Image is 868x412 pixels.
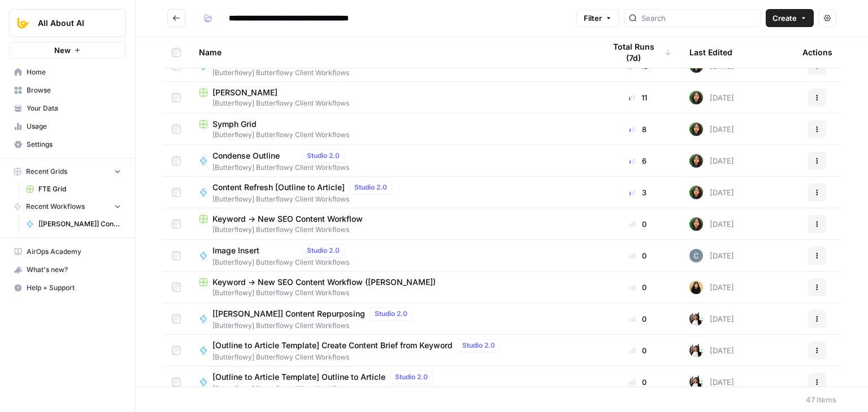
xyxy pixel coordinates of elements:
a: Keyword -> New SEO Content Workflow ([PERSON_NAME])[Butterflowy] Butterflowy Client Workflows [199,277,587,298]
img: fqbawrw8ase93tc2zzm3h7awsa7w [689,375,703,389]
a: Keyword -> New SEO Content Workflow[Butterflowy] Butterflowy Client Workflows [199,213,587,235]
span: [PERSON_NAME] [212,87,277,98]
span: Image Insert [212,245,297,256]
span: Content Refresh [Outline to Article] [212,182,345,193]
span: [Butterflowy] Butterflowy Client Workflows [199,225,587,235]
img: 71gc9am4ih21sqe9oumvmopgcasf [689,217,703,231]
span: Studio 2.0 [307,246,340,256]
a: [[PERSON_NAME]] Content RepurposingStudio 2.0[Butterflowy] Butterflowy Client Workflows [199,307,587,331]
span: Keyword -> New SEO Content Workflow ([PERSON_NAME]) [212,277,436,288]
div: 8 [605,124,671,135]
span: All About AI [38,17,106,29]
img: 71gc9am4ih21sqe9oumvmopgcasf [689,186,703,199]
div: 11 [605,92,671,103]
button: Create [766,9,814,27]
span: Your Data [27,103,121,113]
span: [Butterflowy] Butterflowy Client Workflows [199,288,587,298]
div: 0 [605,376,671,388]
div: Last Edited [689,37,732,68]
span: Condense Outline [212,150,297,161]
a: Browse [9,81,126,99]
div: What's new? [10,261,125,278]
a: Settings [9,135,126,154]
div: Actions [802,37,832,68]
img: fqbawrw8ase93tc2zzm3h7awsa7w [689,312,703,326]
div: [DATE] [689,217,734,231]
span: Recent Grids [26,166,67,177]
button: Workspace: All About AI [9,9,126,37]
a: Condense OutlineStudio 2.0[Butterflowy] Butterflowy Client Workflows [199,149,587,173]
a: [Outline to Article Template] Create Content Brief from KeywordStudio 2.0[Butterflowy] Butterflow... [199,339,587,362]
input: Search [641,12,756,24]
span: Browse [27,85,121,95]
div: [DATE] [689,249,734,262]
div: 0 [605,218,671,230]
button: New [9,42,126,59]
span: [Butterflowy] Butterflowy Client Workflows [212,68,349,78]
div: [DATE] [689,312,734,326]
a: Image InsertStudio 2.0[Butterflowy] Butterflowy Client Workflows [199,244,587,268]
div: [DATE] [689,280,734,294]
span: [[PERSON_NAME]] Content Repurposing [212,308,365,319]
a: [Outline to Article Template] Outline to ArticleStudio 2.0[Butterflowy] Butterflowy Client Workflows [199,370,587,394]
span: [Butterflowy] Butterflowy Client Workflows [212,384,437,394]
div: [DATE] [689,154,734,168]
span: Studio 2.0 [462,340,495,350]
a: Content Refresh [Outline to Article]Studio 2.0[Butterflowy] Butterflowy Client Workflows [199,181,587,204]
div: 0 [605,313,671,325]
span: [[PERSON_NAME]] Content Repurposing [38,219,121,229]
span: Usage [27,121,121,132]
div: 3 [605,187,671,198]
div: [DATE] [689,375,734,389]
span: [Butterflowy] Butterflowy Client Workflows [212,321,417,331]
a: [[PERSON_NAME]] Content Repurposing [21,215,126,233]
button: Filter [576,9,619,27]
span: Studio 2.0 [395,372,428,382]
span: Home [27,67,121,77]
div: [DATE] [689,344,734,357]
div: 0 [605,250,671,261]
button: Go back [167,9,185,27]
span: Recent Workflows [26,201,85,212]
button: Recent Workflows [9,198,126,215]
div: [DATE] [689,122,734,136]
div: [DATE] [689,186,734,199]
span: [Butterflowy] Butterflowy Client Workflows [199,98,587,108]
a: Symph Grid[Butterflowy] Butterflowy Client Workflows [199,119,587,140]
span: Studio 2.0 [375,309,407,319]
a: AirOps Academy [9,243,126,261]
span: Help + Support [27,283,121,293]
span: Filter [584,12,602,24]
span: [Butterflowy] Butterflowy Client Workflows [212,352,505,362]
img: 71gc9am4ih21sqe9oumvmopgcasf [689,154,703,168]
span: AirOps Academy [27,247,121,257]
span: [Butterflowy] Butterflowy Client Workflows [199,130,587,140]
div: Name [199,37,587,68]
span: Symph Grid [212,119,257,130]
a: [PERSON_NAME][Butterflowy] Butterflowy Client Workflows [199,87,587,108]
a: Your Data [9,99,126,117]
span: [Butterflowy] Butterflowy Client Workflows [212,163,349,173]
span: [Butterflowy] Butterflowy Client Workflows [212,257,349,268]
div: 0 [605,282,671,293]
button: Recent Grids [9,163,126,180]
span: [Outline to Article Template] Create Content Brief from Keyword [212,340,453,351]
span: Studio 2.0 [354,182,387,192]
a: Usage [9,117,126,135]
span: [Butterflowy] Butterflowy Client Workflows [212,194,397,204]
div: 47 Items [806,394,836,405]
button: What's new? [9,261,126,279]
a: Home [9,63,126,81]
img: fqbawrw8ase93tc2zzm3h7awsa7w [689,344,703,357]
div: Total Runs (7d) [605,37,671,68]
a: FTE Grid [21,180,126,198]
img: All About AI Logo [13,13,33,33]
img: cervoqv9gqsciyjkjsjikcyuois3 [689,280,703,294]
span: Settings [27,139,121,150]
span: Keyword -> New SEO Content Workflow [212,213,363,225]
img: 71gc9am4ih21sqe9oumvmopgcasf [689,122,703,136]
button: Help + Support [9,279,126,297]
span: FTE Grid [38,184,121,194]
div: 0 [605,345,671,356]
span: [Outline to Article Template] Outline to Article [212,371,385,383]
